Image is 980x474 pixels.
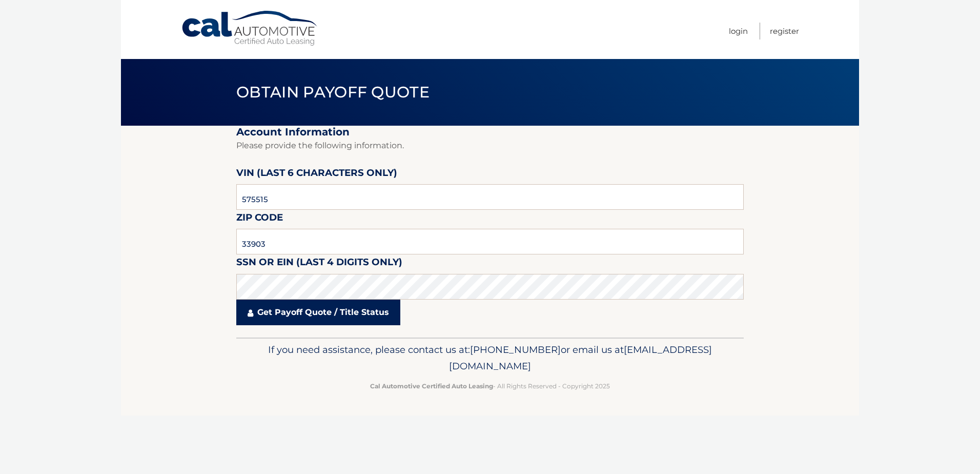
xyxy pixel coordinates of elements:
label: SSN or EIN (last 4 digits only) [236,254,402,273]
span: [PHONE_NUMBER] [470,344,561,355]
a: Get Payoff Quote / Title Status [236,300,400,325]
label: VIN (last 6 characters only) [236,165,397,184]
a: Register [770,23,799,39]
p: Please provide the following information. [236,139,744,153]
strong: Cal Automotive Certified Auto Leasing [370,382,493,390]
p: - All Rights Reserved - Copyright 2025 [243,381,737,391]
a: Cal Automotive [181,10,319,47]
span: Obtain Payoff Quote [236,83,430,102]
a: Login [729,23,748,39]
h2: Account Information [236,126,744,139]
label: Zip Code [236,210,283,229]
p: If you need assistance, please contact us at: or email us at [243,342,737,374]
